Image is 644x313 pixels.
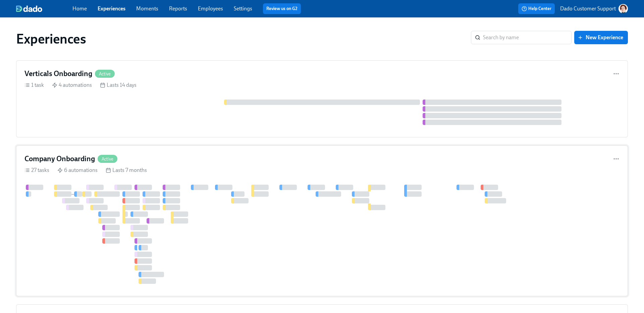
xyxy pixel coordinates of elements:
[24,81,44,89] div: 1 task
[72,5,87,12] a: Home
[16,60,628,137] a: Verticals OnboardingActive1 task 4 automations Lasts 14 days
[560,5,616,12] p: Dado Customer Support
[16,5,72,12] a: dado
[52,81,92,89] div: 4 automations
[16,145,628,296] a: Company OnboardingActive27 tasks 6 automations Lasts 7 months
[198,5,223,12] a: Employees
[24,167,49,174] div: 27 tasks
[16,31,86,47] h1: Experiences
[263,3,301,14] button: Review us on G2
[574,31,628,44] button: New Experience
[98,5,125,12] a: Experiences
[57,167,98,174] div: 6 automations
[100,81,137,89] div: Lasts 14 days
[169,5,187,12] a: Reports
[579,34,623,41] span: New Experience
[560,4,628,13] button: Dado Customer Support
[95,71,115,76] span: Active
[266,5,298,12] a: Review us on G2
[136,5,158,12] a: Moments
[518,3,555,14] button: Help Center
[98,156,117,162] span: Active
[24,69,92,79] h4: Verticals Onboarding
[234,5,252,12] a: Settings
[619,4,628,13] img: AATXAJw-nxTkv1ws5kLOi-TQIsf862R-bs_0p3UQSuGH=s96-c
[24,154,95,164] h4: Company Onboarding
[106,167,147,174] div: Lasts 7 months
[16,5,42,12] img: dado
[522,5,551,12] span: Help Center
[483,31,572,44] input: Search by name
